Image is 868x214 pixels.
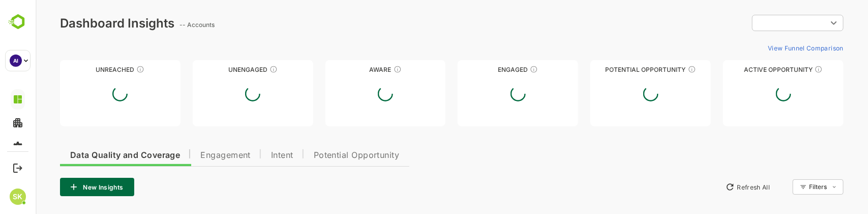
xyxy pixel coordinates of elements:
img: BambooboxLogoMark.f1c84d78b4c51b1a7b5f700c9845e183.svg [5,12,31,32]
div: Engaged [422,66,543,73]
div: These accounts have not shown enough engagement and need nurturing [234,65,242,73]
button: View Funnel Comparison [728,40,808,56]
div: Active Opportunity [687,66,808,73]
div: Potential Opportunity [555,66,675,73]
div: These accounts have just entered the buying cycle and need further nurturing [358,65,366,73]
span: Potential Opportunity [278,151,364,159]
span: Engagement [165,151,215,159]
div: These accounts are warm, further nurturing would qualify them to MQAs [494,65,502,73]
div: Filters [773,183,792,191]
div: These accounts have not been engaged with for a defined time period [101,65,109,73]
div: SK [10,189,26,205]
div: Aware [290,66,410,73]
button: Refresh All [685,179,739,195]
button: Logout [11,161,24,175]
span: Data Quality and Coverage [35,151,144,159]
div: AI [10,55,22,67]
div: These accounts have open opportunities which might be at any of the Sales Stages [779,65,787,73]
div: Filters [772,178,808,196]
button: New Insights [24,178,99,196]
div: Unengaged [157,66,278,73]
div: Dashboard Insights [24,16,139,31]
ag: -- Accounts [144,21,182,29]
div: ​ [716,14,808,32]
div: Unreached [24,66,145,73]
div: These accounts are MQAs and can be passed on to Inside Sales [652,65,661,73]
span: Intent [235,151,258,159]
